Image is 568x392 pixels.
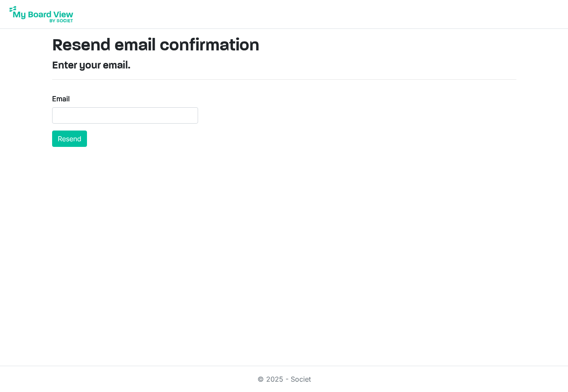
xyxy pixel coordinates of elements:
h4: Enter your email. [52,60,516,72]
h1: Resend email confirmation [52,36,516,56]
img: My Board View Logo [7,3,76,25]
button: Resend [52,131,87,147]
label: Email [52,93,70,104]
a: © 2025 - Societ [258,375,311,383]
